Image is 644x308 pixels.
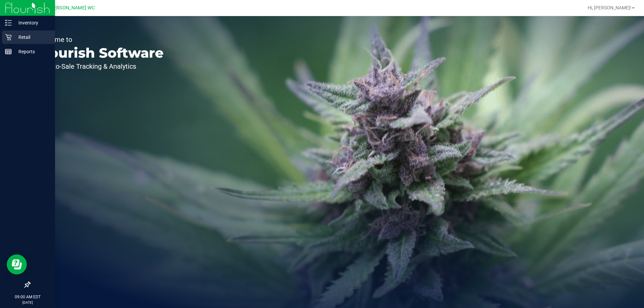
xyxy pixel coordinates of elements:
[3,294,52,300] p: 09:00 AM EDT
[3,300,52,305] p: [DATE]
[5,34,12,41] inline-svg: Retail
[36,63,164,70] p: Seed-to-Sale Tracking & Analytics
[12,48,52,56] p: Reports
[36,46,164,60] p: Flourish Software
[12,33,52,41] p: Retail
[36,36,164,43] p: Welcome to
[5,19,12,26] inline-svg: Inventory
[588,5,631,10] span: Hi, [PERSON_NAME]!
[7,254,27,274] iframe: Resource center
[12,19,52,27] p: Inventory
[42,5,95,11] span: St. [PERSON_NAME] WC
[5,48,12,55] inline-svg: Reports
